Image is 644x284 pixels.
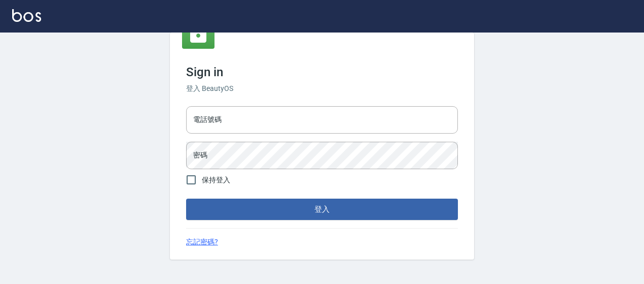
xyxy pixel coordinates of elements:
[186,199,458,220] button: 登入
[12,9,41,22] img: Logo
[186,65,458,79] h3: Sign in
[186,83,458,94] h6: 登入 BeautyOS
[202,175,230,185] span: 保持登入
[186,237,218,247] a: 忘記密碼?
